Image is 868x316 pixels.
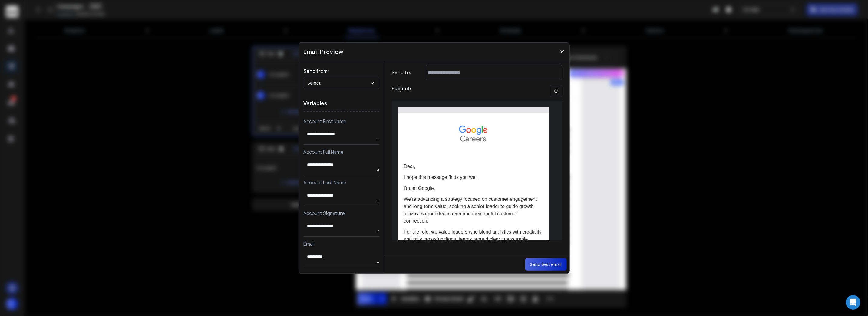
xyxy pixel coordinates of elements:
[404,228,543,250] p: For the role, we value leaders who blend analytics with creativity and rally cross-functional tea...
[304,48,344,56] h1: Email Preview
[304,179,379,186] p: Account Last Name
[392,69,416,76] h1: Send to:
[525,258,567,271] button: Send test email
[308,80,323,86] p: Select
[304,148,379,156] p: Account Full Name
[446,120,501,149] img: Google Careers Logo
[304,118,379,125] p: Account First Name
[404,185,543,192] p: I'm, at Google.
[404,196,543,225] p: We're advancing a strategy focused on customer engagement and long-term value, seeking a senior l...
[846,295,860,310] div: Open Intercom Messenger
[392,85,412,97] h1: Subject:
[304,67,379,75] h1: Send from:
[404,174,543,181] p: I hope this message finds you well.
[304,95,379,112] h1: Variables
[304,240,379,247] p: Email
[304,210,379,217] p: Account Signature
[404,163,543,170] p: Dear,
